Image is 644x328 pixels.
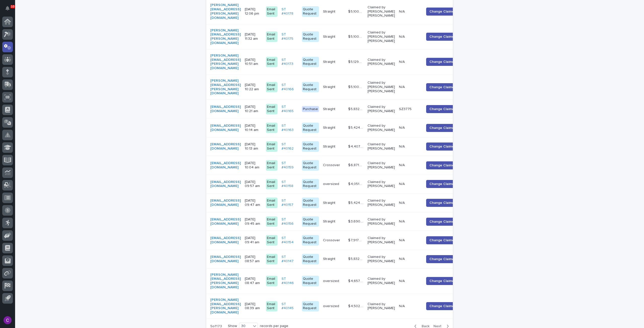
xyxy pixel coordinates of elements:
p: N/A [399,237,406,243]
button: Change Claimer [426,33,459,41]
a: [PERSON_NAME][EMAIL_ADDRESS][PERSON_NAME][DOMAIN_NAME] [210,3,241,20]
a: [EMAIL_ADDRESS][DOMAIN_NAME] [210,161,241,170]
button: Change Claimer [426,58,459,66]
span: Change Claimer [429,278,456,284]
div: Notifications10 [6,6,13,14]
span: Change Claimer [429,144,456,149]
p: [DATE] 10:04 am [245,161,262,170]
p: [DATE] 10:14 am [245,124,262,132]
span: Change Claimer [429,107,456,112]
div: Quote Request [302,276,319,286]
p: N/A [399,162,406,167]
p: Straight [323,106,336,111]
p: oversized [323,303,340,308]
a: [PERSON_NAME][EMAIL_ADDRESS][PERSON_NAME][DOMAIN_NAME] [210,273,241,290]
a: [PERSON_NAME][EMAIL_ADDRESS][PERSON_NAME][DOMAIN_NAME] [210,54,241,70]
p: $ 5,129.00 [348,59,365,64]
p: [DATE] 09:47 am [245,199,262,207]
button: Change Claimer [426,255,459,263]
p: N/A [399,256,406,261]
p: N/A [399,200,406,205]
p: Straight [323,218,336,224]
a: ST #40159 [281,161,298,170]
p: $ 5,832.00 [348,256,365,261]
tr: [PERSON_NAME][EMAIL_ADDRESS][PERSON_NAME][DOMAIN_NAME] [DATE] 10:22 amEmail SentST #40166 Quote R... [206,75,467,100]
a: [EMAIL_ADDRESS][DOMAIN_NAME] [210,124,241,132]
span: Change Claimer [429,304,456,309]
div: Email Sent [266,141,277,152]
span: Back [419,324,429,328]
p: Claimed by [PERSON_NAME] [368,180,395,189]
button: Change Claimer [426,143,459,151]
tr: [EMAIL_ADDRESS][DOMAIN_NAME] [DATE] 09:41 amEmail SentST #40154 Quote RequestCrossoverCrossover $... [206,231,467,250]
span: Change Claimer [429,238,456,243]
p: $ 4,051.00 [348,181,365,186]
p: Claimed by [PERSON_NAME] [368,302,395,311]
tr: [EMAIL_ADDRESS][DOMAIN_NAME] [DATE] 09:45 amEmail SentST #40156 Quote RequestStraightStraight $ 3... [206,212,467,231]
tr: [EMAIL_ADDRESS][DOMAIN_NAME] [DATE] 09:47 amEmail SentST #40157 Quote RequestStraightStraight $ 5... [206,194,467,212]
p: N/A [399,181,406,186]
p: $ 5,100.00 [348,84,365,89]
p: N/A [399,9,406,14]
div: Email Sent [266,301,277,312]
p: [DATE] 09:41 am [245,236,262,245]
a: [PERSON_NAME][EMAIL_ADDRESS][PERSON_NAME][DOMAIN_NAME] [210,298,241,315]
p: $ 5,100.00 [348,34,365,39]
a: [EMAIL_ADDRESS][DOMAIN_NAME] [210,236,241,245]
div: Quote Request [302,160,319,171]
div: Email Sent [266,123,277,133]
button: Change Claimer [426,180,459,188]
p: Crossover [323,237,341,243]
p: Straight [323,84,336,89]
div: Email Sent [266,235,277,246]
button: Notifications [2,3,13,14]
p: [DATE] 09:45 am [245,217,262,226]
button: Change Claimer [426,8,459,16]
tr: [EMAIL_ADDRESS][DOMAIN_NAME] [DATE] 10:21 amEmail SentST #40165 PurchaseStraightStraight $ 5,832.... [206,100,467,119]
p: $ 4,657.00 [348,278,365,283]
p: [DATE] 10:22 am [245,83,262,91]
a: ST #40157 [281,199,298,207]
div: Quote Request [302,301,319,312]
p: $ 4,407.00 [348,144,365,149]
p: Straight [323,125,336,130]
p: [DATE] 12:06 pm [245,7,262,16]
p: oversized [323,181,340,186]
p: N/A [399,303,406,308]
span: Change Claimer [429,34,456,39]
div: Email Sent [266,160,277,171]
div: Quote Request [302,123,319,133]
span: Change Claimer [429,125,456,130]
a: ST #40158 [281,180,298,189]
div: Quote Request [302,31,319,42]
p: N/A [399,84,406,89]
button: Change Claimer [426,161,459,169]
a: [EMAIL_ADDRESS][DOMAIN_NAME] [210,217,241,226]
div: Quote Request [302,198,319,208]
p: [DATE] 08:39 am [245,302,262,311]
a: [PERSON_NAME][EMAIL_ADDRESS][PERSON_NAME][DOMAIN_NAME] [210,28,241,45]
div: Quote Request [302,179,319,190]
tr: [PERSON_NAME][EMAIL_ADDRESS][PERSON_NAME][DOMAIN_NAME] [DATE] 11:32 amEmail SentST #40175 Quote R... [206,24,467,49]
p: [DATE] 10:21 am [245,105,262,113]
a: ST #40156 [281,217,298,226]
div: Email Sent [266,216,277,227]
a: ST #40175 [281,32,298,41]
p: [DATE] 08:47 am [245,277,262,285]
button: Change Claimer [426,236,459,244]
a: ST #40145 [281,302,298,311]
button: Change Claimer [426,124,459,132]
p: [DATE] 10:13 am [245,142,262,151]
p: Claimed by [PERSON_NAME] [368,124,395,132]
div: Email Sent [266,179,277,190]
p: $ 3,690.00 [348,218,365,224]
a: ST #40154 [281,236,298,245]
p: Claimed by [PERSON_NAME] [PERSON_NAME] [368,81,395,93]
p: Straight [323,256,336,261]
div: Purchase [302,106,319,112]
p: $ 4,502.00 [348,303,365,308]
p: Claimed by [PERSON_NAME] [368,217,395,226]
p: Straight [323,34,336,39]
button: Change Claimer [426,218,459,226]
p: Claimed by [PERSON_NAME] [368,255,395,263]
